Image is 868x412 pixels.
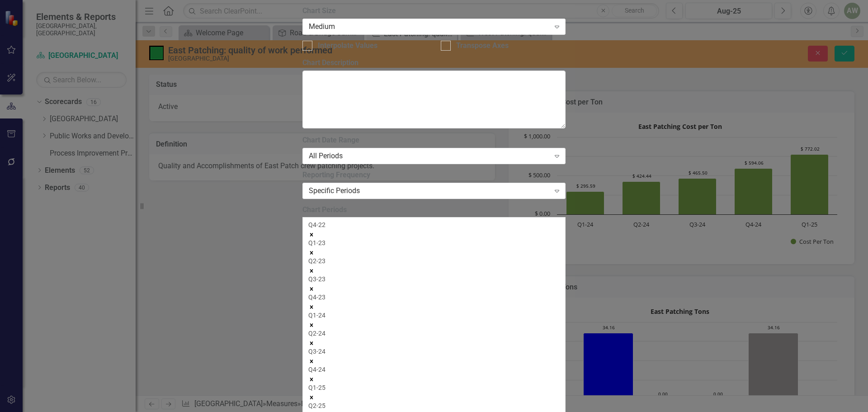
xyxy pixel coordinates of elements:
[302,135,566,146] label: Chart Date Range
[308,302,560,311] div: Remove Q4-23
[308,392,560,401] div: Remove Q1-25
[308,247,560,256] div: Remove Q1-23
[302,58,566,68] label: Chart Description
[308,329,560,338] div: Q2-24
[308,265,560,275] div: Remove Q2-23
[308,365,560,374] div: Q4-24
[309,22,550,32] div: Medium
[308,401,560,410] div: Q2-25
[308,320,560,329] div: Remove Q1-24
[318,41,377,51] div: Interpolate Values
[308,238,560,247] div: Q1-23
[308,293,560,302] div: Q4-23
[308,220,560,229] div: Q4-22
[308,256,560,265] div: Q2-23
[308,374,560,383] div: Remove Q4-24
[308,284,560,293] div: Remove Q3-23
[309,185,550,196] div: Specific Periods
[308,229,560,238] div: Remove Q4-22
[302,170,566,180] label: Reporting Frequency
[302,6,566,16] label: Chart Size
[309,151,550,161] div: All Periods
[308,338,560,347] div: Remove Q2-24
[302,205,566,215] label: Chart Periods
[308,275,560,284] div: Q3-23
[308,347,560,356] div: Q3-24
[308,311,560,320] div: Q1-24
[308,356,560,365] div: Remove Q3-24
[308,383,560,392] div: Q1-25
[456,41,509,51] div: Transpose Axes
